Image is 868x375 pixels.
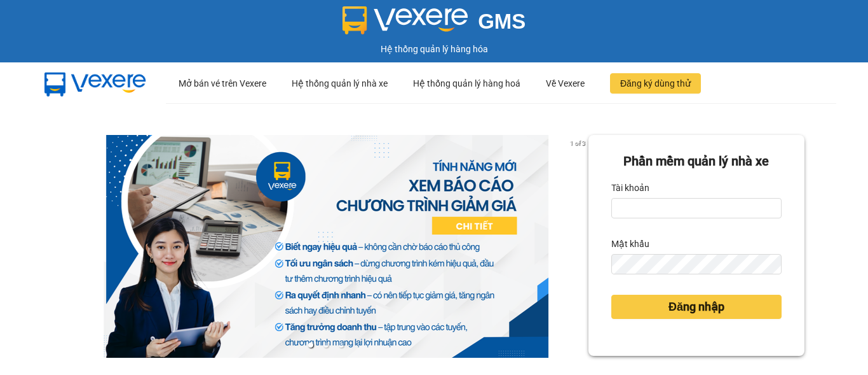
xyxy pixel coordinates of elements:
[668,298,724,316] span: Đăng nhập
[566,135,588,152] p: 1 of 3
[610,73,701,94] button: Đăng ký dùng thử
[342,19,526,29] a: GMS
[611,178,649,198] label: Tài khoản
[3,42,865,56] div: Hệ thống quản lý hàng hóa
[323,343,329,348] li: slide item 2
[620,76,691,90] span: Đăng ký dùng thử
[478,10,526,33] span: GMS
[611,152,782,171] div: Phần mềm quản lý nhà xe
[611,234,649,254] label: Mật khẩu
[292,63,388,104] div: Hệ thống quản lý nhà xe
[611,198,782,218] input: Tài khoản
[611,254,782,274] input: Mật khẩu
[179,63,266,104] div: Mở bán vé trên Vexere
[308,343,313,348] li: slide item 1
[413,63,520,104] div: Hệ thống quản lý hàng hoá
[342,6,468,34] img: logo 2
[546,63,585,104] div: Về Vexere
[339,343,344,348] li: slide item 3
[611,295,782,319] button: Đăng nhập
[64,135,81,358] button: previous slide / item
[571,135,588,358] button: next slide / item
[32,62,159,104] img: mbUUG5Q.png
